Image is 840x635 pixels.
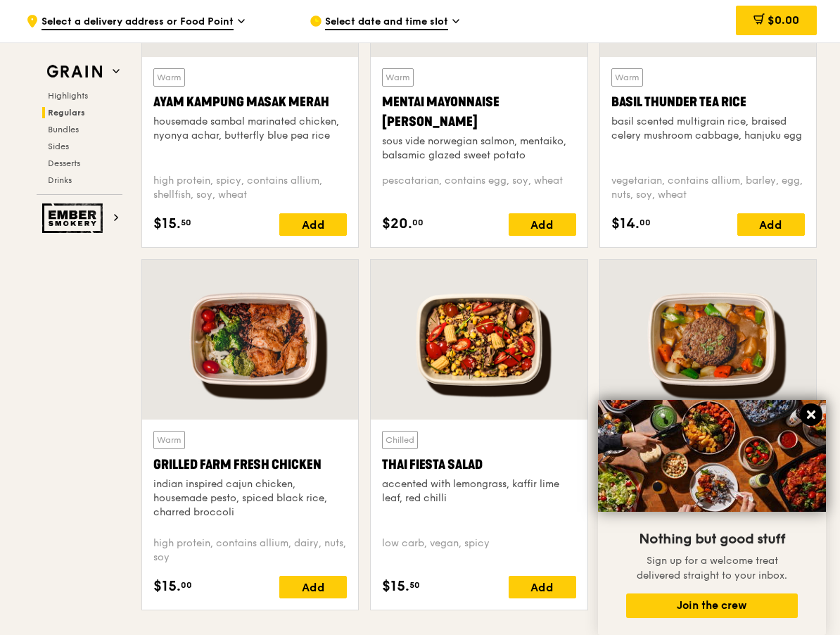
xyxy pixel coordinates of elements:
[509,213,576,236] div: Add
[382,92,575,132] div: Mentai Mayonnaise [PERSON_NAME]
[153,68,185,87] div: Warm
[181,579,192,591] span: 00
[637,555,787,581] span: Sign up for a welcome treat delivered straight to your inbox.
[626,593,798,618] button: Join the crew
[48,142,69,151] span: Sides
[153,115,347,143] div: housemade sambal marinated chicken, nyonya achar, butterfly blue pea rice
[48,108,85,118] span: Regulars
[611,115,805,143] div: basil scented multigrain rice, braised celery mushroom cabbage, hanjuku egg
[800,403,822,426] button: Close
[42,59,107,84] img: Grain web logo
[42,203,107,233] img: Ember Smokery web logo
[382,455,575,474] div: Thai Fiesta Salad
[598,400,826,512] img: DSC07876-Edit02-Large.jpeg
[382,213,412,234] span: $20.
[153,174,347,202] div: high protein, spicy, contains allium, shellfish, soy, wheat
[509,576,576,598] div: Add
[48,125,79,134] span: Bundles
[181,217,191,228] span: 50
[382,134,575,163] div: sous vide norwegian salmon, mentaiko, balsamic glazed sweet potato
[153,213,181,234] span: $15.
[325,15,448,30] span: Select date and time slot
[611,68,643,87] div: Warm
[48,175,72,185] span: Drinks
[48,158,80,168] span: Desserts
[153,92,347,112] div: Ayam Kampung Masak Merah
[382,68,414,87] div: Warm
[279,213,347,236] div: Add
[153,477,347,520] div: indian inspired cajun chicken, housemade pesto, spiced black rice, charred broccoli
[382,536,575,565] div: low carb, vegan, spicy
[611,92,805,112] div: Basil Thunder Tea Rice
[279,576,347,598] div: Add
[412,217,424,228] span: 00
[409,579,420,591] span: 50
[48,91,88,101] span: Highlights
[382,477,575,505] div: accented with lemongrass, kaffir lime leaf, red chilli
[153,536,347,565] div: high protein, contains allium, dairy, nuts, soy
[639,217,651,228] span: 00
[611,174,805,202] div: vegetarian, contains allium, barley, egg, nuts, soy, wheat
[42,15,234,30] span: Select a delivery address or Food Point
[153,431,185,449] div: Warm
[639,531,785,548] span: Nothing but good stuff
[382,576,409,597] span: $15.
[153,455,347,474] div: Grilled Farm Fresh Chicken
[153,576,181,597] span: $15.
[737,213,805,236] div: Add
[382,431,418,449] div: Chilled
[768,13,799,27] span: $0.00
[611,213,639,234] span: $14.
[382,174,575,202] div: pescatarian, contains egg, soy, wheat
